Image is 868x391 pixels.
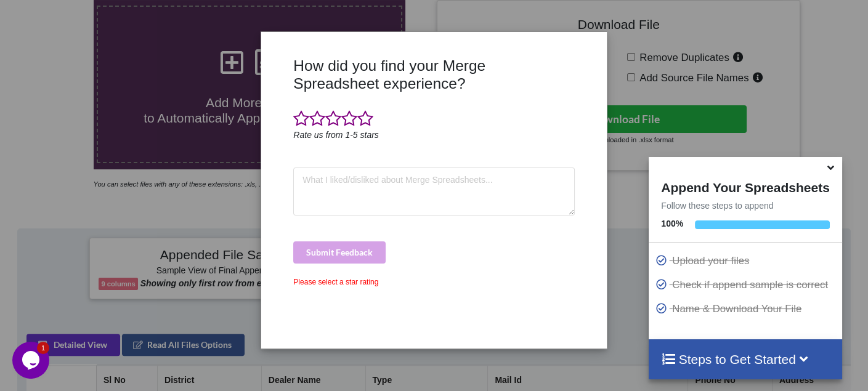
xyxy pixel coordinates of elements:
[661,219,683,228] b: 100 %
[293,57,574,93] h3: How did you find your Merge Spreadsheet experience?
[655,301,838,316] p: Name & Download Your File
[655,277,838,292] p: Check if append sample is correct
[655,253,838,268] p: Upload your files
[649,177,842,195] h4: Append Your Spreadsheets
[293,130,379,140] i: Rate us from 1-5 stars
[649,200,842,212] p: Follow these steps to append
[293,276,574,288] div: Please select a star rating
[12,342,52,379] iframe: chat widget
[661,352,829,367] h4: Steps to Get Started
